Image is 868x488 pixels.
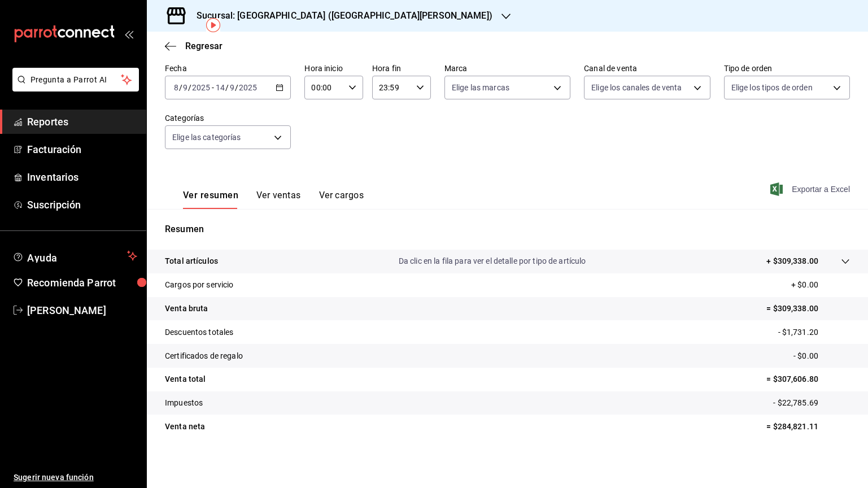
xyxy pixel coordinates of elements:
[791,279,850,291] p: + $0.00
[27,249,123,263] span: Ayuda
[182,83,188,92] input: --
[188,83,191,92] span: /
[304,64,363,72] label: Hora inicio
[235,83,238,92] span: /
[27,275,137,290] span: Recomienda Parrot
[179,83,182,92] span: /
[12,68,139,91] button: Pregunta a Parrot AI
[256,190,301,209] button: Ver ventas
[766,373,850,385] p: = $307,606.80
[766,421,850,433] p: = $284,821.11
[591,82,682,93] span: Elige los canales de venta
[452,82,509,93] span: Elige las marcas
[183,190,238,209] button: Ver resumen
[399,255,586,267] p: Da clic en la fila para ver el detalle por tipo de artículo
[187,9,492,23] h3: Sucursal: [GEOGRAPHIC_DATA] ([GEOGRAPHIC_DATA][PERSON_NAME])
[165,421,205,433] p: Venta neta
[27,169,137,185] span: Inventarios
[165,41,223,51] button: Regresar
[773,397,850,409] p: - $22,785.69
[8,82,139,94] a: Pregunta a Parrot AI
[238,83,258,92] input: ----
[14,472,137,483] span: Sugerir nueva función
[165,303,208,315] p: Venta bruta
[584,64,710,72] label: Canal de venta
[27,142,137,157] span: Facturación
[215,83,225,92] input: --
[225,83,229,92] span: /
[793,350,850,362] p: - $0.00
[724,64,850,72] label: Tipo de orden
[27,197,137,212] span: Suscripción
[165,397,203,409] p: Impuestos
[778,326,850,338] p: - $1,731.20
[444,64,570,72] label: Marca
[165,64,291,72] label: Fecha
[229,83,235,92] input: --
[165,255,218,267] p: Total artículos
[165,350,243,362] p: Certificados de regalo
[183,190,364,209] div: navigation tabs
[185,41,223,51] span: Regresar
[27,114,137,129] span: Reportes
[165,279,234,291] p: Cargos por servicio
[372,64,431,72] label: Hora fin
[766,255,818,267] p: + $309,338.00
[206,18,220,32] img: Tooltip marker
[731,82,813,93] span: Elige los tipos de orden
[30,74,121,86] span: Pregunta a Parrot AI
[165,223,850,236] p: Resumen
[766,303,850,315] p: = $309,338.00
[212,83,214,92] span: -
[191,83,211,92] input: ----
[319,190,364,209] button: Ver cargos
[165,373,206,385] p: Venta total
[165,326,233,338] p: Descuentos totales
[165,114,291,122] label: Categorías
[773,182,850,196] button: Exportar a Excel
[173,83,179,92] input: --
[27,303,137,318] span: [PERSON_NAME]
[172,132,241,143] span: Elige las categorías
[124,29,133,38] button: open_drawer_menu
